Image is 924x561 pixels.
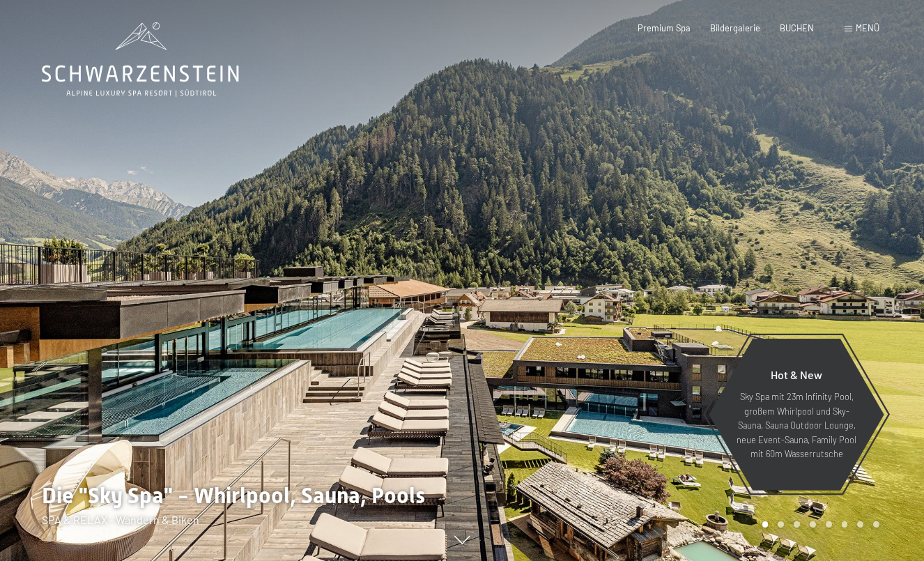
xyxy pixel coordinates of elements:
[778,521,784,528] div: Carousel Page 2
[708,338,885,491] a: Hot & New Sky Spa mit 23m Infinity Pool, großem Whirlpool und Sky-Sauna, Sauna Outdoor Lounge, ne...
[873,521,879,528] div: Carousel Page 8
[762,521,769,528] div: Carousel Page 1 (Current Slide)
[856,22,879,33] span: Menü
[638,22,691,33] a: Premium Spa
[710,22,760,33] a: Bildergalerie
[780,22,814,33] a: BUCHEN
[794,521,800,528] div: Carousel Page 3
[826,521,832,528] div: Carousel Page 5
[842,521,848,528] div: Carousel Page 6
[757,521,879,528] div: Carousel Pagination
[857,521,863,528] div: Carousel Page 7
[810,521,816,528] div: Carousel Page 4
[771,368,822,381] span: Hot & New
[736,390,857,461] p: Sky Spa mit 23m Infinity Pool, großem Whirlpool und Sky-Sauna, Sauna Outdoor Lounge, neue Event-S...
